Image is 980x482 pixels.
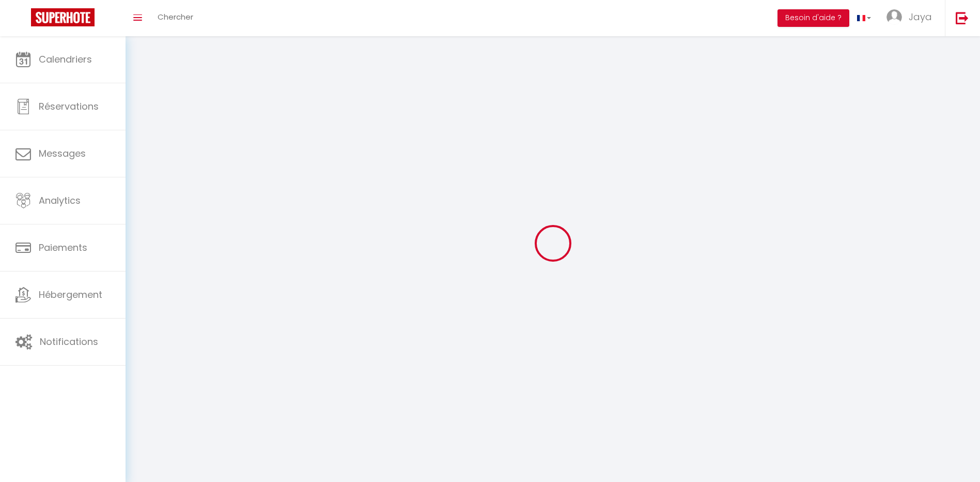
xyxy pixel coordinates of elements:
[39,288,102,301] span: Hébergement
[39,194,81,207] span: Analytics
[40,335,98,348] span: Notifications
[8,4,39,35] button: Ouvrir le widget de chat LiveChat
[39,53,92,66] span: Calendriers
[909,10,932,23] span: Jaya
[886,9,902,25] img: ...
[956,11,969,24] img: logout
[158,11,193,22] span: Chercher
[31,8,95,26] img: Super Booking
[777,9,849,27] button: Besoin d'aide ?
[39,241,87,254] span: Paiements
[39,147,86,160] span: Messages
[39,100,99,113] span: Réservations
